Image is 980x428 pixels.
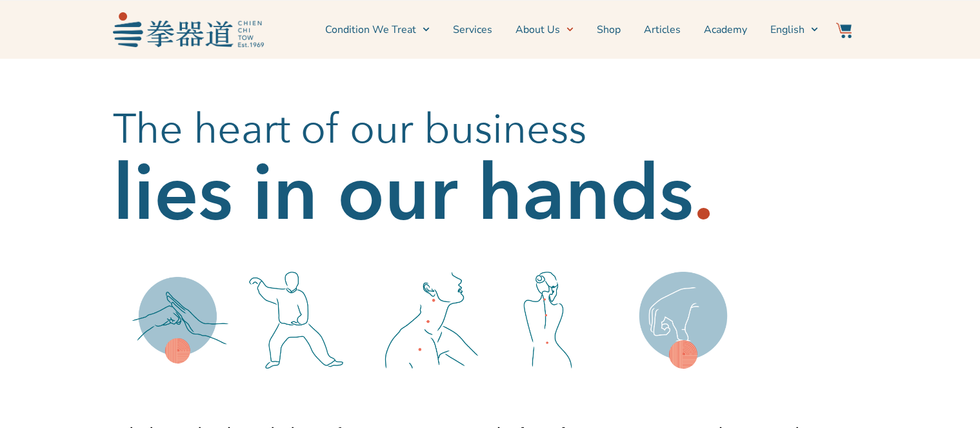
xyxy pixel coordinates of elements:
[644,14,681,46] a: Articles
[325,14,430,46] a: Condition We Treat
[515,14,574,46] a: About Us
[704,14,747,46] a: Academy
[770,22,805,37] span: English
[694,168,714,220] h2: .
[113,104,868,156] h2: The heart of our business
[453,14,492,46] a: Services
[597,14,621,46] a: Shop
[770,14,818,46] a: English
[270,14,819,46] nav: Menu
[836,23,852,38] img: Website Icon-03
[113,168,694,220] h2: lies in our hands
